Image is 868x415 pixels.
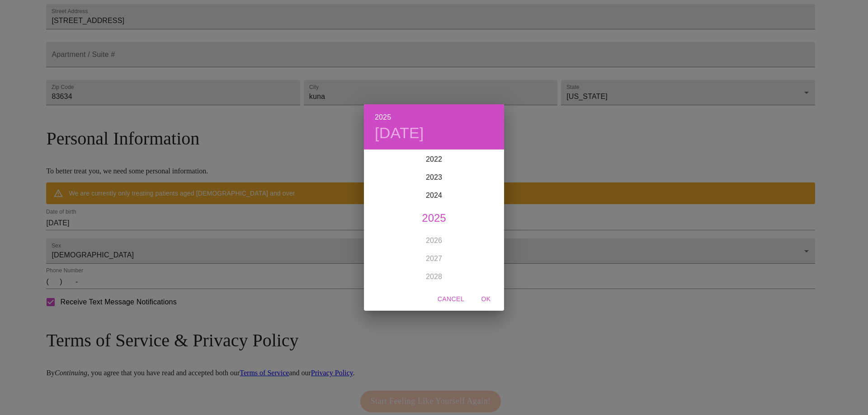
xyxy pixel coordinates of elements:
button: [DATE] [375,124,424,143]
button: Cancel [434,291,468,308]
button: 2025 [375,111,391,124]
div: 2025 [364,209,504,227]
div: 2022 [364,150,504,168]
span: OK [475,294,497,305]
div: 2024 [364,187,504,205]
div: 2023 [364,168,504,187]
button: OK [472,291,500,308]
span: Cancel [438,294,464,305]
